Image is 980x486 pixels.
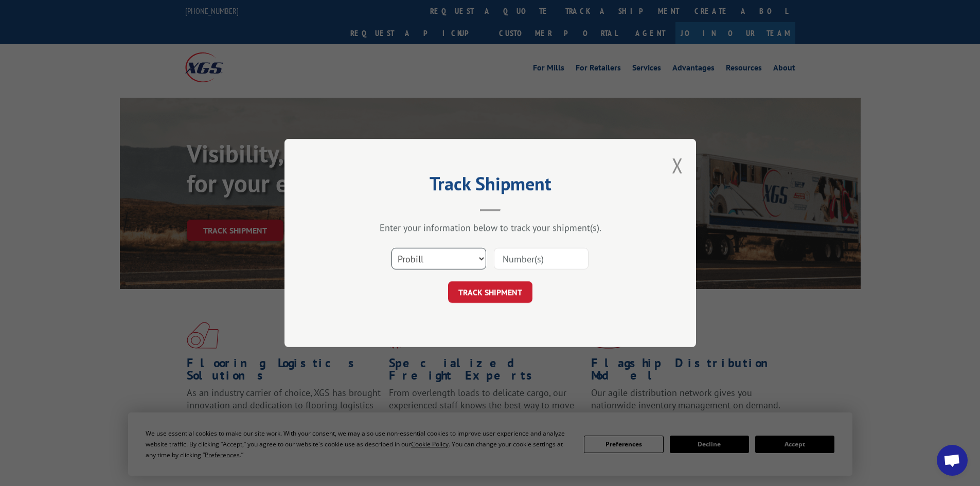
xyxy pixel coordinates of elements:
button: Close modal [672,152,683,179]
div: Open chat [937,445,968,476]
div: Enter your information below to track your shipment(s). [336,222,645,233]
h2: Track Shipment [336,176,645,196]
input: Number(s) [494,248,589,269]
button: TRACK SHIPMENT [448,281,532,303]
